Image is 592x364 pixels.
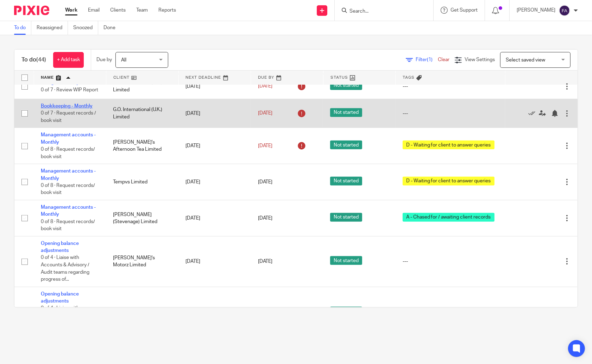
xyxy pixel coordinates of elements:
span: (44) [36,57,46,63]
a: Opening balance adjustments [41,292,79,304]
span: Not started [330,141,362,149]
span: D - Waiting for client to answer queries [403,141,495,149]
td: G.O. International (U.K.) Limited [106,99,179,128]
td: Tempvs Limited [106,164,179,200]
span: Get Support [451,8,478,13]
a: Email [88,7,100,14]
a: Reassigned [37,21,68,35]
a: Reports [158,7,176,14]
span: View Settings [465,57,495,62]
td: G.O. International (U.K.) Limited [106,74,179,99]
span: 0 of 8 · Request records/ book visit [41,219,95,232]
div: --- [403,110,498,117]
span: 0 of 4 · Liaise with Accounts & Advisory / Audit teams regarding progress of... [41,255,89,282]
span: 0 of 7 · Request records / book visit [41,111,96,123]
td: [PERSON_NAME]'s Afternoon Tea Limited [106,128,179,164]
span: Select saved view [506,58,545,63]
span: [DATE] [258,143,273,148]
a: Bookkeeping - Monthly [41,104,93,109]
a: Opening balance adjustments [41,241,79,253]
p: [PERSON_NAME] [517,7,555,14]
a: Done [103,21,121,35]
a: To do [14,21,31,35]
div: --- [403,258,498,265]
td: [DATE] [178,74,251,99]
img: Pixie [14,6,49,15]
td: [PERSON_NAME] (Stevenage) Limited [106,200,179,236]
span: Not started [330,177,362,186]
span: [DATE] [258,111,273,116]
p: Due by [96,56,112,63]
td: Revenage Ltd [106,287,179,337]
td: [DATE] [178,164,251,200]
span: 0 of 8 · Request records/ book visit [41,183,95,195]
h1: To do [21,56,46,64]
span: 0 of 7 · Review WIP Report [41,87,98,92]
span: Not started [330,307,362,316]
td: [DATE] [178,236,251,287]
img: svg%3E [559,5,570,16]
td: [PERSON_NAME]'s Motorz Limited [106,236,179,287]
a: + Add task [53,52,84,68]
a: Clear [438,57,449,62]
span: Not started [330,213,362,222]
span: 0 of 8 · Request records/ book visit [41,147,95,159]
td: [DATE] [178,128,251,164]
span: [DATE] [258,84,273,89]
span: D - Waiting for client to answer queries [403,177,495,186]
a: Management accounts - Monthly [41,205,96,217]
a: Mark as done [528,110,539,117]
span: Not started [330,81,362,90]
a: Team [136,7,148,14]
span: [DATE] [258,216,273,221]
span: Tags [403,76,415,79]
a: Clients [110,7,126,14]
span: [DATE] [258,180,273,184]
td: [DATE] [178,200,251,236]
span: [DATE] [258,259,273,264]
span: 0 of 4 · Liaise with Accounts & Advisory / Audit teams regarding progress of... [41,306,89,333]
td: [DATE] [178,287,251,337]
input: Search [349,8,412,15]
a: Management accounts - Monthly [41,132,96,144]
a: Snoozed [73,21,98,35]
div: --- [403,83,498,90]
span: Not started [330,108,362,117]
span: A - Chased for / awaiting client records [403,213,495,222]
span: All [121,58,126,63]
span: Not started [330,256,362,265]
span: (1) [427,57,433,62]
span: Filter [416,57,438,62]
td: [DATE] [178,99,251,128]
a: Work [65,7,77,14]
a: Management accounts - Monthly [41,169,96,181]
